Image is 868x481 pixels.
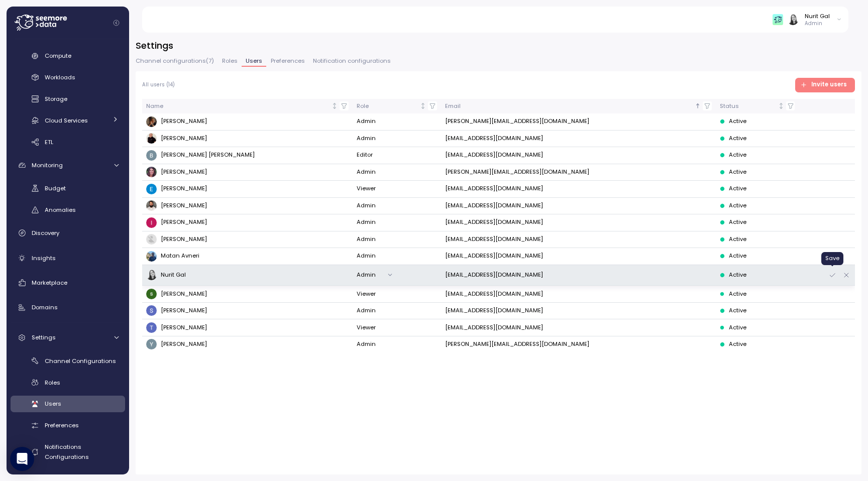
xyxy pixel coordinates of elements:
[353,198,441,215] td: Admin
[146,234,157,245] img: ACg8ocLfVH8Hlr-TAzanOU1QhE9bnY-_KzOcIbEfJLiLfbgx6O8GdQ=s96-c
[161,235,207,244] span: [PERSON_NAME]
[146,322,157,333] img: ACg8ocIPEMj17Ty1s-Y191xT0At6vmDgydd0EUuD2MPS7QtM2_nxuA=s96-c
[146,217,157,228] img: ACg8ocKLuhHFaZBJRg6H14Zm3JrTaqN1bnDy5ohLcNYWE-rfMITsOg=s96-c
[161,168,207,177] span: [PERSON_NAME]
[729,184,746,193] span: Active
[441,198,716,215] td: [EMAIL_ADDRESS][DOMAIN_NAME]
[45,73,75,81] span: Workloads
[805,20,830,27] p: Admin
[32,303,58,311] span: Domains
[45,379,60,387] span: Roles
[161,184,207,193] span: [PERSON_NAME]
[32,254,56,262] span: Insights
[161,201,207,210] span: [PERSON_NAME]
[11,352,125,369] a: Channel Configurations
[716,99,799,113] th: StatusNot sorted
[146,184,157,194] img: ACg8ocLeOUqxLG1j9yG-7_YPCufMCiby9mzhP4EPglfTV-ctGv0nqQ=s96-c
[11,298,125,318] a: Domains
[32,333,56,341] span: Settings
[357,102,418,111] div: Role
[729,218,746,227] span: Active
[146,102,330,111] div: Name
[729,252,746,261] span: Active
[811,78,847,92] span: Invite users
[161,271,186,280] span: Nurit Gal
[136,58,214,64] span: Channel configurations ( 7 )
[353,164,441,181] td: Admin
[110,19,123,27] button: Collapse navigation
[161,117,207,126] span: [PERSON_NAME]
[720,102,776,111] div: Status
[729,134,746,143] span: Active
[441,147,716,164] td: [EMAIL_ADDRESS][DOMAIN_NAME]
[795,78,855,92] button: Invite users
[441,248,716,265] td: [EMAIL_ADDRESS][DOMAIN_NAME]
[11,417,125,434] a: Preferences
[146,167,157,177] img: ACg8ocLDuIZlR5f2kIgtapDwVC7yp445s3OgbrQTIAV7qYj8P05r5pI=s96-c
[32,279,67,287] span: Marketplace
[441,319,716,336] td: [EMAIL_ADDRESS][DOMAIN_NAME]
[353,336,441,353] td: Admin
[32,229,59,237] span: Discovery
[11,202,125,218] a: Anomalies
[45,138,53,146] span: ETL
[146,200,157,211] img: ACg8ocLskjvUhBDgxtSFCRx4ztb74ewwa1VrVEuDBD_Ho1mrTsQB-QE=s96-c
[146,116,157,127] img: ACg8ocLFKfaHXE38z_35D9oG4qLrdLeB_OJFy4BOGq8JL8YSOowJeg=s96-c
[146,150,157,161] img: ACg8ocJyWE6xOp1B6yfOOo1RrzZBXz9fCX43NtCsscuvf8X-nP99eg=s96-c
[45,400,61,408] span: Users
[11,48,125,64] a: Compute
[11,223,125,243] a: Discovery
[146,305,157,316] img: ACg8ocLCy7HMj59gwelRyEldAl2GQfy23E10ipDNf0SDYCnD3y85RA=s96-c
[441,164,716,181] td: [PERSON_NAME][EMAIL_ADDRESS][DOMAIN_NAME]
[353,248,441,265] td: Admin
[11,112,125,129] a: Cloud Services
[445,102,693,111] div: Email
[729,235,746,244] span: Active
[441,131,716,148] td: [EMAIL_ADDRESS][DOMAIN_NAME]
[11,180,125,197] a: Budget
[441,113,716,131] td: [PERSON_NAME][EMAIL_ADDRESS][DOMAIN_NAME]
[729,340,746,349] span: Active
[353,181,441,198] td: Viewer
[729,290,746,299] span: Active
[146,339,157,349] img: ACg8ocKvqwnLMA34EL5-0z6HW-15kcrLxT5Mmx2M21tMPLYJnykyAQ=s96-c
[45,116,88,125] span: Cloud Services
[271,58,305,64] span: Preferences
[11,374,125,391] a: Roles
[331,102,338,109] div: Not sorted
[441,286,716,303] td: [EMAIL_ADDRESS][DOMAIN_NAME]
[146,133,157,144] img: ALV-UjUJAeZBDCndkw0oq6pzN-Au8NrSejMAx5q4negPPGNKOg-7FGhrVngNWQ2XLy3bau3KTh10-Mhb-7mD_O0EFz0wNOKSR...
[441,336,716,353] td: [PERSON_NAME][EMAIL_ADDRESS][DOMAIN_NAME]
[694,102,701,109] div: Sorted ascending
[142,99,353,113] th: NameNot sorted
[45,206,76,214] span: Anomalies
[32,161,63,169] span: Monitoring
[353,214,441,231] td: Admin
[441,303,716,320] td: [EMAIL_ADDRESS][DOMAIN_NAME]
[778,102,785,109] div: Not sorted
[45,52,71,60] span: Compute
[11,155,125,175] a: Monitoring
[45,184,66,192] span: Budget
[45,421,79,429] span: Preferences
[357,268,397,282] button: Admin
[773,14,783,25] img: 65f98ecb31a39d60f1f315eb.PNG
[11,134,125,150] a: ETL
[11,273,125,293] a: Marketplace
[45,95,67,103] span: Storage
[353,131,441,148] td: Admin
[353,113,441,131] td: Admin
[161,218,207,227] span: [PERSON_NAME]
[11,69,125,86] a: Workloads
[729,323,746,332] span: Active
[729,168,746,177] span: Active
[441,231,716,249] td: [EMAIL_ADDRESS][DOMAIN_NAME]
[441,181,716,198] td: [EMAIL_ADDRESS][DOMAIN_NAME]
[146,270,157,280] img: ACg8ocIVugc3DtI--ID6pffOeA5XcvoqExjdOmyrlhjOptQpqjom7zQ=s96-c
[353,319,441,336] td: Viewer
[729,117,746,126] span: Active
[441,99,716,113] th: EmailSorted ascending
[11,439,125,465] a: Notifications Configurations
[142,81,175,88] p: All users ( 14 )
[353,99,441,113] th: RoleNot sorted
